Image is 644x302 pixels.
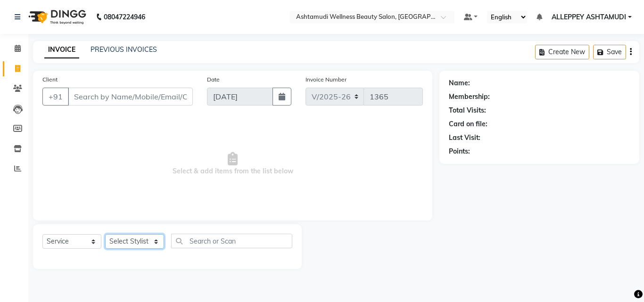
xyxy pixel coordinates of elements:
div: Last Visit: [449,133,480,143]
a: INVOICE [44,41,79,58]
input: Search or Scan [171,234,292,248]
button: Create New [535,45,589,59]
a: PREVIOUS INVOICES [91,45,157,54]
button: +91 [42,88,69,106]
span: ALLEPPEY ASHTAMUDI [552,12,626,22]
div: Name: [449,78,470,88]
label: Date [207,75,220,84]
div: Points: [449,147,470,156]
img: logo [24,4,89,30]
b: 08047224946 [104,4,145,30]
div: Total Visits: [449,106,486,115]
span: Select & add items from the list below [42,117,423,211]
label: Client [42,75,58,84]
input: Search by Name/Mobile/Email/Code [68,88,193,106]
button: Save [593,45,626,59]
div: Membership: [449,92,490,102]
div: Card on file: [449,119,487,129]
label: Invoice Number [305,75,347,84]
